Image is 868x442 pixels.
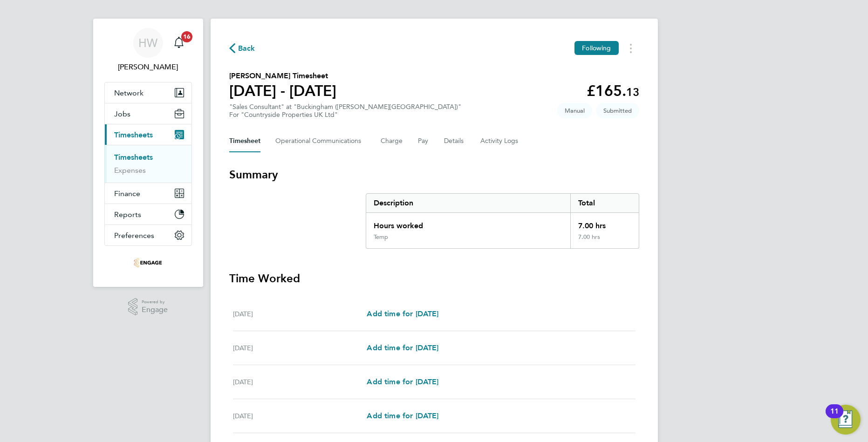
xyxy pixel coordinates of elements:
[134,255,162,270] img: uandp-logo-retina.png
[138,37,157,49] span: HW
[238,43,255,54] span: Back
[366,193,639,249] div: Summary
[229,103,461,119] div: "Sales Consultant" at "Buckingham ([PERSON_NAME][GEOGRAPHIC_DATA])"
[367,377,438,386] span: Add time for [DATE]
[114,88,144,97] span: Network
[233,376,367,388] div: [DATE]
[114,130,153,139] span: Timesheets
[582,44,611,52] span: Following
[105,204,191,224] button: Reports
[229,82,336,100] h1: [DATE] - [DATE]
[366,213,571,233] div: Hours worked
[587,82,639,100] app-decimal: £165.
[142,306,168,314] span: Engage
[367,309,438,318] span: Add time for [DATE]
[233,308,367,320] div: [DATE]
[367,410,438,422] a: Add time for [DATE]
[104,255,192,270] a: Go to home page
[366,194,571,212] div: Description
[574,41,618,55] button: Following
[570,194,638,212] div: Total
[557,103,592,118] span: This timesheet was manually created.
[233,410,367,422] div: [DATE]
[170,28,188,58] a: 16
[105,82,191,103] button: Network
[570,213,638,233] div: 7.00 hrs
[374,233,388,241] div: Temp
[229,130,260,152] button: Timesheet
[105,124,191,145] button: Timesheets
[418,130,429,152] button: Pay
[626,85,639,99] span: 13
[114,231,154,240] span: Preferences
[229,111,461,119] div: For "Countryside Properties UK Ltd"
[114,210,141,219] span: Reports
[570,233,638,248] div: 7.00 hrs
[830,411,839,423] div: 11
[142,298,168,306] span: Powered by
[114,189,140,198] span: Finance
[596,103,639,118] span: This timesheet is Submitted.
[229,167,639,182] h3: Summary
[275,130,366,152] button: Operational Communications
[105,145,191,183] div: Timesheets
[381,130,403,152] button: Charge
[114,153,153,162] a: Timesheets
[622,41,639,55] button: Timesheets Menu
[105,225,191,245] button: Preferences
[229,70,336,82] h2: [PERSON_NAME] Timesheet
[105,103,191,124] button: Jobs
[480,130,519,152] button: Activity Logs
[444,130,465,152] button: Details
[229,271,639,286] h3: Time Worked
[367,376,438,388] a: Add time for [DATE]
[105,183,191,204] button: Finance
[114,109,130,118] span: Jobs
[114,166,146,175] a: Expenses
[367,343,438,352] span: Add time for [DATE]
[367,411,438,420] span: Add time for [DATE]
[229,42,255,54] button: Back
[367,342,438,354] a: Add time for [DATE]
[128,298,168,316] a: Powered byEngage
[367,308,438,320] a: Add time for [DATE]
[181,31,192,42] span: 16
[104,28,192,73] a: HW[PERSON_NAME]
[93,19,203,287] nav: Main navigation
[104,61,192,73] span: Harry Wilson
[233,342,367,354] div: [DATE]
[831,405,861,435] button: Open Resource Center, 11 new notifications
